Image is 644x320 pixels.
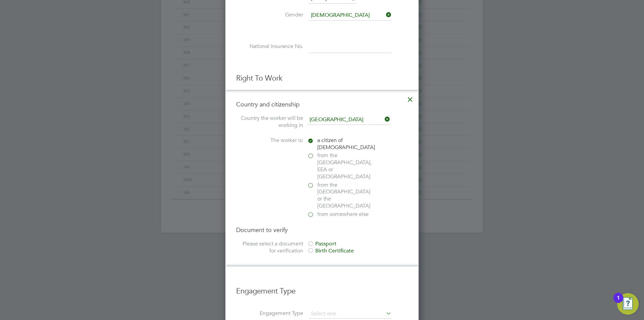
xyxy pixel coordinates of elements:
[317,182,374,210] span: from the [GEOGRAPHIC_DATA] or the [GEOGRAPHIC_DATA]
[309,309,391,319] input: Select one
[236,137,303,144] label: The worker is:
[236,43,303,50] label: National Insurance No.
[236,310,303,317] label: Engagement Type
[307,240,408,247] div: Passport
[236,74,408,83] h3: Right To Work
[317,137,375,151] span: a citizen of [DEMOGRAPHIC_DATA]
[236,280,408,296] h3: Engagement Type
[617,293,639,315] button: Open Resource Center, 1 new notification
[236,115,303,129] label: Country the worker will be working in
[236,240,303,255] label: Please select a document for verification
[317,152,374,180] span: from the [GEOGRAPHIC_DATA], EEA or [GEOGRAPHIC_DATA]
[236,226,408,234] h4: Document to verify
[317,211,369,218] span: from somewhere else
[307,247,408,255] div: Birth Certificate
[617,298,620,307] div: 1
[307,115,390,125] input: Search for...
[236,100,408,108] h4: Country and citizenship
[236,11,303,18] label: Gender
[309,10,391,20] input: Select one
